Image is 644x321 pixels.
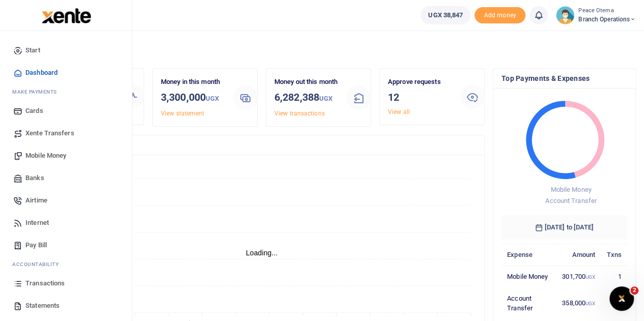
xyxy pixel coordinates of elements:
[25,45,40,55] span: Start
[8,39,124,62] a: Start
[25,278,65,288] span: Transactions
[25,218,49,228] span: Internet
[25,128,74,138] span: Xente Transfers
[501,287,556,319] td: Account Transfer
[501,244,556,266] th: Expense
[8,84,124,100] li: M
[601,287,627,319] td: 2
[474,7,525,24] span: Add money
[609,286,634,311] iframe: Intercom live chat
[17,88,57,96] span: ake Payments
[578,15,636,24] span: Branch Operations
[545,197,597,205] span: Account Transfer
[416,6,474,24] li: Wallet ballance
[41,11,91,19] a: logo-small logo-large logo-large
[274,77,339,87] p: Money out this month
[556,287,601,319] td: 358,000
[474,7,525,24] li: Toup your wallet
[550,186,591,193] span: Mobile Money
[601,244,627,266] th: Txns
[47,139,476,151] h4: Transactions Overview
[25,301,60,311] span: Statements
[8,144,124,167] a: Mobile Money
[474,11,525,18] a: Add money
[25,106,43,116] span: Cards
[428,10,463,20] span: UGX 38,847
[8,62,124,84] a: Dashboard
[8,100,124,122] a: Cards
[556,6,636,24] a: profile-user Peace Otema Branch Operations
[601,266,627,287] td: 1
[501,266,556,287] td: Mobile Money
[161,90,225,106] h3: 3,300,000
[246,249,278,257] text: Loading...
[25,195,47,206] span: Airtime
[8,295,124,317] a: Statements
[8,167,124,189] a: Banks
[556,244,601,266] th: Amount
[25,68,58,78] span: Dashboard
[20,260,59,268] span: countability
[630,286,638,295] span: 2
[8,256,124,272] li: Ac
[319,95,332,102] small: UGX
[42,8,91,23] img: logo-large
[161,110,204,117] a: View statement
[556,6,574,24] img: profile-user
[501,73,627,84] h4: Top Payments & Expenses
[161,77,225,87] p: Money in this month
[585,301,595,306] small: UGX
[578,7,636,15] small: Peace Otema
[8,189,124,212] a: Airtime
[421,6,470,24] a: UGX 38,847
[501,215,627,240] h6: [DATE] to [DATE]
[206,95,219,102] small: UGX
[8,212,124,234] a: Internet
[8,122,124,144] a: Xente Transfers
[25,151,66,161] span: Mobile Money
[8,272,124,295] a: Transactions
[8,234,124,256] a: Pay Bill
[388,90,452,105] h3: 12
[388,108,410,115] a: View all
[274,90,339,106] h3: 6,282,388
[274,110,325,117] a: View transactions
[25,173,44,183] span: Banks
[39,44,636,55] h4: Hello Peace
[556,266,601,287] td: 301,700
[388,77,452,87] p: Approve requests
[585,274,595,280] small: UGX
[25,240,47,250] span: Pay Bill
